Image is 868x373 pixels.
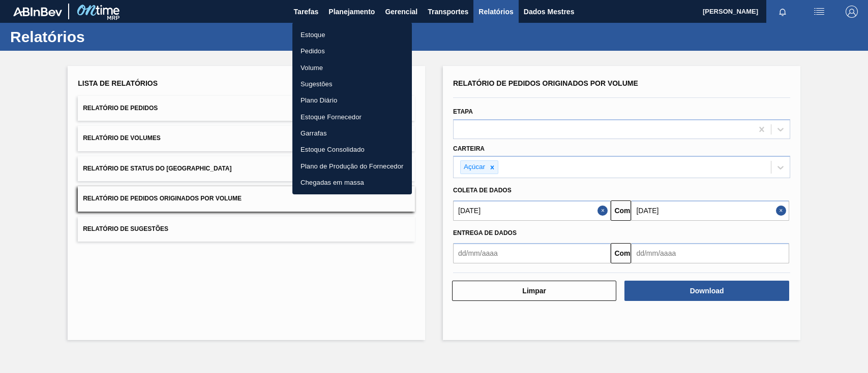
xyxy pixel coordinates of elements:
[292,158,412,174] a: Plano de Produção do Fornecedor
[292,141,412,157] a: Estoque Consolidado
[292,43,412,59] a: Pedidos
[301,47,325,55] font: Pedidos
[301,179,364,186] font: Chegadas em massa
[301,96,337,104] font: Plano Diário
[301,146,365,153] font: Estoque Consolidado
[292,174,412,190] a: Chegadas em massa
[292,92,412,108] a: Plano Diário
[301,63,323,71] font: Volume
[292,76,412,92] a: Sugestões
[301,129,327,137] font: Garrafas
[301,80,333,88] font: Sugestões
[292,125,412,141] a: Garrafas
[292,109,412,125] a: Estoque Fornecedor
[292,59,412,76] a: Volume
[292,26,412,43] a: Estoque
[301,162,404,169] font: Plano de Produção do Fornecedor
[301,31,325,39] font: Estoque
[301,113,362,120] font: Estoque Fornecedor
